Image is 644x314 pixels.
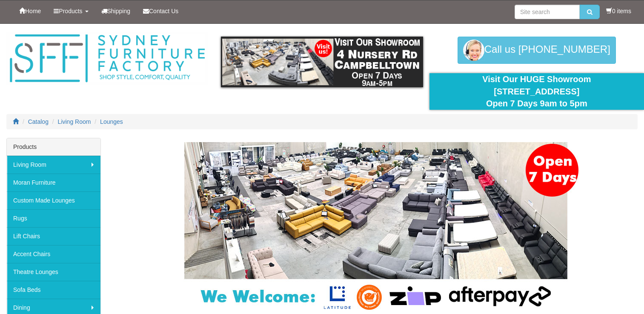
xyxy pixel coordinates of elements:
a: Living Room [7,156,100,174]
a: Custom Made Lounges [7,191,100,209]
span: Shipping [107,8,131,14]
li: 0 items [606,7,631,15]
a: Theatre Lounges [7,263,100,281]
a: Sofa Beds [7,281,100,299]
a: Rugs [7,209,100,227]
img: Lounges [163,142,589,311]
a: Shipping [95,0,137,22]
a: Products [47,0,94,22]
div: Visit Our HUGE Showroom [STREET_ADDRESS] Open 7 Days 9am to 5pm [436,73,638,110]
img: showroom.gif [221,37,423,87]
span: Home [25,8,41,14]
a: Home [13,0,47,22]
input: Site search [515,5,580,19]
a: Lounges [100,118,123,125]
img: Sydney Furniture Factory [6,32,208,85]
a: Accent Chairs [7,245,100,263]
span: Products [59,8,82,14]
span: Contact Us [149,8,178,14]
a: Moran Furniture [7,174,100,191]
div: Products [7,138,100,156]
a: Lift Chairs [7,227,100,245]
a: Catalog [28,118,49,125]
a: Contact Us [137,0,185,22]
a: Living Room [58,118,91,125]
